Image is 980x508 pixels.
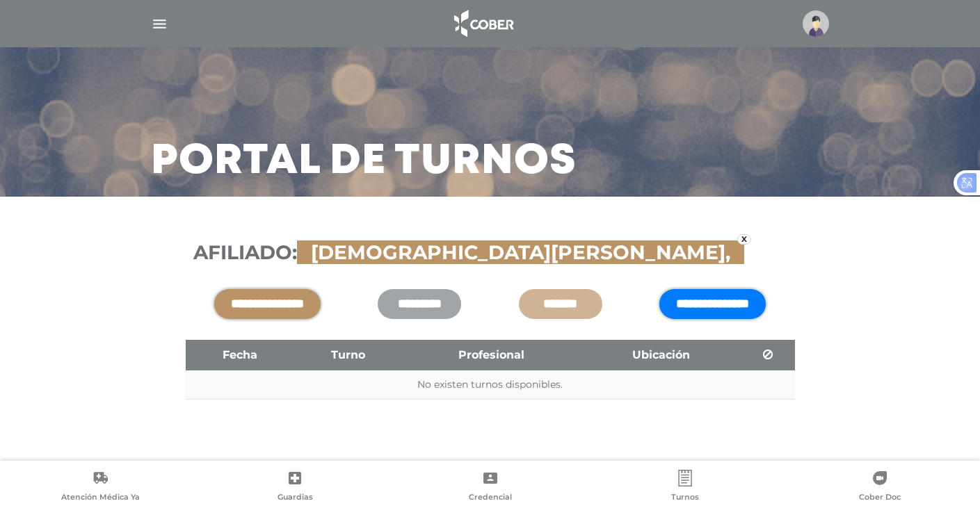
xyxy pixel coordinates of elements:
[782,470,977,505] a: Cober Doc
[392,470,587,505] a: Credencial
[859,492,901,505] span: Cober Doc
[198,470,392,505] a: Guardias
[469,492,512,505] span: Credencial
[803,10,829,37] img: profile-placeholder.svg
[304,240,737,264] span: [DEMOGRAPHIC_DATA][PERSON_NAME],
[3,470,198,505] a: Atención Médica Ya
[151,15,168,33] img: Cober_menu-lines-white.svg
[402,340,581,370] th: Profesional
[447,7,520,40] img: logo_cober_home-white.png
[151,144,577,180] h3: Portal de turnos
[193,241,787,265] h3: Afiliado:
[294,340,402,370] th: Turno
[588,470,782,505] a: Turnos
[278,492,313,505] span: Guardias
[737,234,751,245] a: x
[671,492,699,505] span: Turnos
[186,370,795,400] td: No existen turnos disponibles.
[581,340,742,370] th: Ubicación
[61,492,140,505] span: Atención Médica Ya
[186,340,295,370] th: Fecha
